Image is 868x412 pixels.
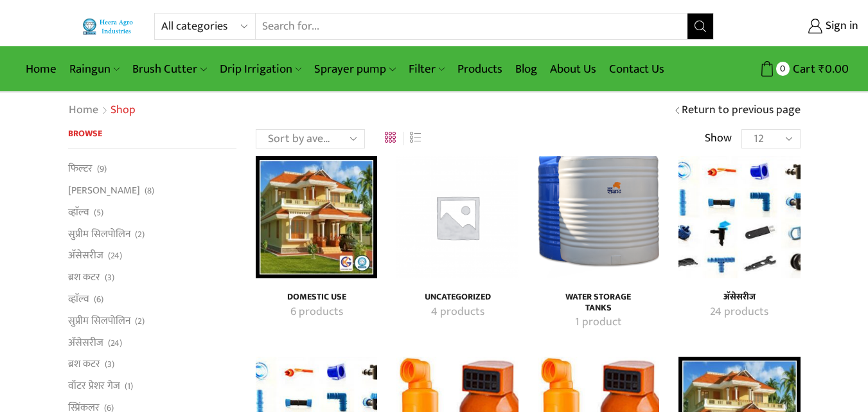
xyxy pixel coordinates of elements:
span: (5) [94,206,103,219]
span: (2) [135,228,145,241]
a: फिल्टर [68,161,93,179]
bdi: 0.00 [819,59,849,79]
a: Visit product category Water Storage Tanks [552,314,645,331]
a: Visit product category अ‍ॅसेसरीज [693,304,786,321]
a: Visit product category Domestic Use [270,292,363,303]
a: ब्रश कटर [68,267,100,289]
span: ₹ [819,59,825,79]
a: Visit product category अ‍ॅसेसरीज [693,292,786,303]
mark: 24 products [710,304,768,321]
span: (3) [105,271,114,284]
a: अ‍ॅसेसरीज [68,332,103,354]
a: [PERSON_NAME] [68,180,140,202]
a: Products [451,54,509,84]
button: Search button [687,13,713,39]
a: व्हाॅल्व [68,288,89,310]
a: Filter [402,54,451,84]
img: Uncategorized [396,156,518,278]
span: 0 [776,62,790,75]
span: (6) [94,293,103,306]
a: 0 Cart ₹0.00 [727,57,849,81]
a: Sprayer pump [308,54,402,84]
a: Home [19,54,63,84]
nav: Breadcrumb [68,102,136,119]
span: (24) [108,249,122,262]
img: Water Storage Tanks [538,156,659,278]
a: Raingun [63,54,126,84]
span: Cart [790,60,815,78]
span: (3) [105,358,114,371]
span: Browse [68,126,102,141]
span: Show [705,130,732,147]
span: (2) [135,315,145,328]
a: Sign in [733,15,858,38]
a: Visit product category Uncategorized [411,304,504,321]
img: अ‍ॅसेसरीज [678,156,800,278]
select: Shop order [256,129,365,148]
span: (1) [125,380,133,393]
span: Sign in [822,18,858,35]
a: Visit product category अ‍ॅसेसरीज [678,156,800,278]
a: ब्रश कटर [68,354,100,375]
span: (8) [145,184,154,197]
a: सुप्रीम सिलपोलिन [68,223,130,245]
a: अ‍ॅसेसरीज [68,245,103,267]
a: Visit product category Uncategorized [396,156,518,278]
a: Home [68,102,99,119]
img: Domestic Use [256,156,377,278]
h4: Uncategorized [411,292,504,303]
h4: अ‍ॅसेसरीज [693,292,786,303]
a: Brush Cutter [126,54,213,84]
a: About Us [544,54,603,84]
a: Visit product category Water Storage Tanks [538,156,659,278]
a: वॉटर प्रेशर गेज [68,375,120,397]
a: Contact Us [603,54,671,84]
a: व्हाॅल्व [68,201,89,223]
a: Drip Irrigation [213,54,308,84]
a: Visit product category Uncategorized [411,292,504,303]
input: Search for... [256,13,687,39]
mark: 4 products [431,304,484,321]
mark: 1 product [575,314,622,331]
a: Blog [509,54,544,84]
h4: Water Storage Tanks [552,292,645,314]
a: Visit product category Water Storage Tanks [552,292,645,314]
h1: Shop [111,103,136,118]
a: Visit product category Domestic Use [256,156,377,278]
h4: Domestic Use [270,292,363,303]
a: सुप्रीम सिलपोलिन [68,310,130,332]
span: (24) [108,337,122,350]
a: Return to previous page [682,102,801,119]
span: (9) [97,163,107,175]
a: Visit product category Domestic Use [270,304,363,321]
mark: 6 products [290,304,343,321]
